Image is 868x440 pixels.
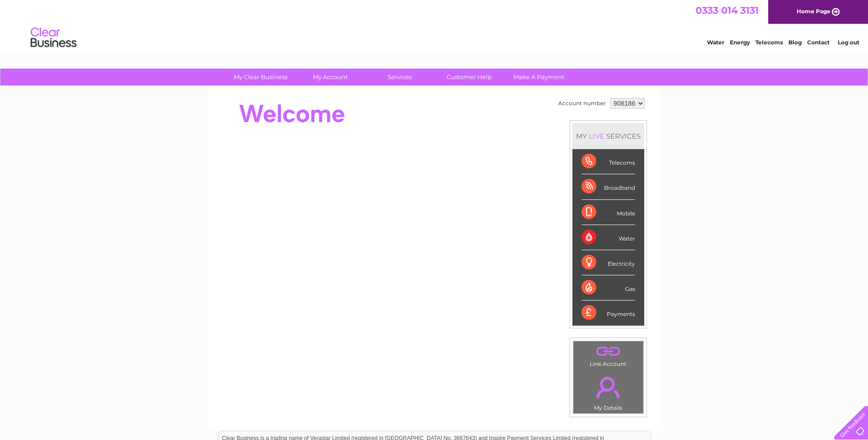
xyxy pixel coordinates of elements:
div: Gas [582,275,635,300]
a: My Account [292,69,368,86]
a: 0333 014 3131 [695,5,759,16]
a: Water [707,39,724,46]
div: Water [582,225,635,250]
div: Telecoms [582,149,635,174]
a: Log out [838,39,859,46]
a: Make A Payment [501,69,577,86]
a: Customer Help [431,69,507,86]
a: Blog [788,39,802,46]
a: My Clear Business [223,69,298,86]
a: Services [362,69,437,86]
a: Telecoms [755,39,783,46]
div: Mobile [582,200,635,225]
a: Contact [807,39,830,46]
div: LIVE [587,132,606,140]
td: My Details [573,369,644,414]
td: Account number [556,96,608,111]
a: . [576,343,641,360]
a: . [576,371,641,403]
div: MY SERVICES [572,123,644,149]
div: Clear Business is a trading name of Verastar Limited (registered in [GEOGRAPHIC_DATA] No. 3667643... [218,5,651,44]
div: Electricity [582,250,635,275]
div: Payments [582,300,635,325]
img: logo.png [30,24,77,52]
td: Link Account [573,341,644,370]
div: Broadband [582,174,635,199]
a: Energy [730,39,750,46]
